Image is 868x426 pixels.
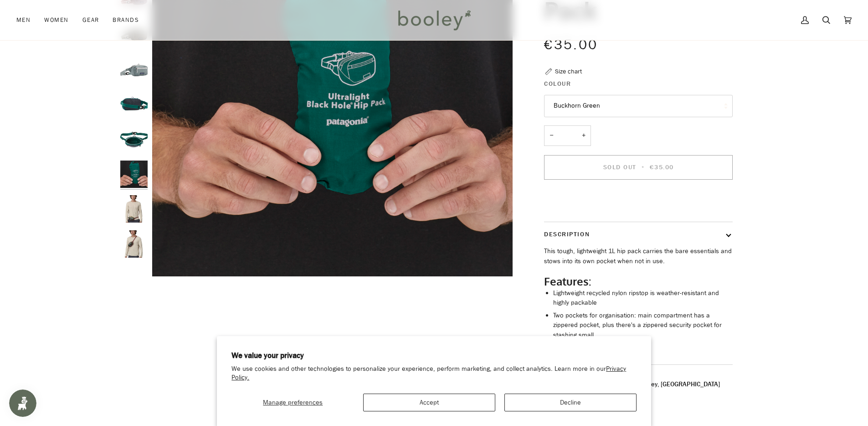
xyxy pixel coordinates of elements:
span: Sold Out [603,163,637,171]
img: Patagonia Ultralight Black Hole Mini Hip Pack - Booley Galway [120,125,148,153]
button: Description [544,222,733,246]
span: Manage preferences [263,398,323,407]
span: • [639,163,647,171]
button: Buckhorn Green [544,95,733,117]
img: Booley [394,7,474,33]
button: Sold Out • €35.00 [544,155,733,180]
span: Gear [82,16,99,25]
h2: We value your privacy [231,351,637,361]
p: This tough, lightweight 1L hip pack carries the bare essentials and stows into its own pocket whe... [544,246,733,266]
strong: Booley, [GEOGRAPHIC_DATA] [638,380,720,389]
span: Men [16,16,31,25]
h2: Features: [544,275,733,288]
img: Patagonia Ultralight Black Hole Mini Hip Pack - Booley Galway [120,195,148,223]
input: Quantity [544,125,591,146]
button: Manage preferences [231,394,354,411]
button: Decline [504,394,637,411]
li: Two pockets for organisation: main compartment has a zippered pocket, plus there's a zippered sec... [553,311,733,340]
a: Privacy Policy. [231,364,626,382]
span: €35.00 [544,36,598,54]
p: We use cookies and other technologies to personalize your experience, perform marketing, and coll... [231,365,637,382]
span: Colour [544,79,571,88]
span: Women [44,16,68,25]
li: Lightweight recycled nylon ripstop is weather-resistant and highly packable [553,288,733,308]
button: Accept [363,394,495,411]
iframe: Button to open loyalty program pop-up [9,390,36,417]
button: + [576,125,591,146]
span: Brands [113,16,139,25]
img: Patagonia Ultralight Black Hole Mini Hip Pack Thermal Blue - Booley Galway [120,56,148,83]
button: − [544,125,559,146]
img: Patagonia Ultralight Black Hole Mini Hip Pack - Booley Galway [120,230,148,258]
span: €35.00 [650,163,673,171]
img: Patagonia Ultralight Black Hole Mini Hip Pack - Booley Galway [120,90,148,118]
img: Patagonia Ultralight Black Hole Mini Hip Pack - Booley Galway [120,161,148,188]
div: Size chart [555,67,582,76]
